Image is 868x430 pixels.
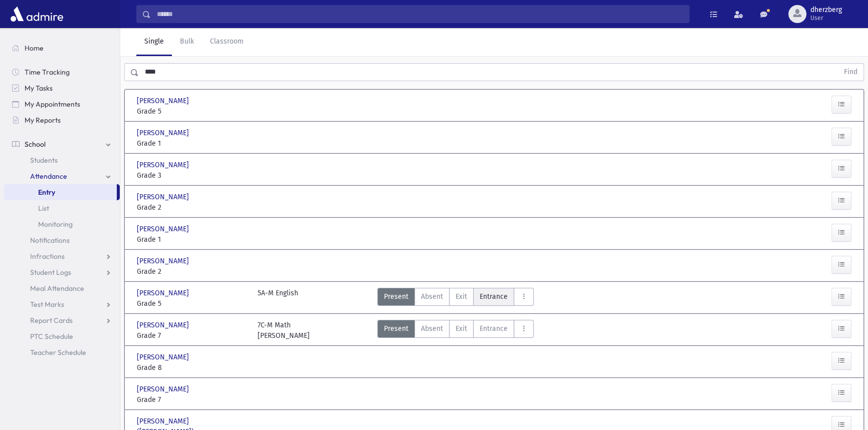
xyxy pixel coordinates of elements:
span: [PERSON_NAME] [137,352,191,362]
a: My Tasks [4,80,120,96]
a: Test Marks [4,296,120,312]
span: Teacher Schedule [30,348,86,357]
span: Absent [421,291,443,302]
a: Home [4,40,120,56]
a: Single [136,28,172,56]
span: Meal Attendance [30,284,84,293]
a: PTC Schedule [4,328,120,344]
div: 7C-M Math [PERSON_NAME] [258,320,310,341]
a: School [4,136,120,152]
a: Meal Attendance [4,280,120,296]
a: Monitoring [4,216,120,232]
span: Grade 5 [137,298,248,309]
a: Bulk [172,28,202,56]
span: [PERSON_NAME] [137,128,191,138]
div: AttTypes [377,288,534,309]
a: Teacher Schedule [4,344,120,360]
a: Report Cards [4,312,120,328]
div: 5A-M English [258,288,298,309]
span: [PERSON_NAME] [137,320,191,330]
span: Grade 1 [137,234,248,245]
span: Entrance [480,323,508,334]
a: List [4,200,120,216]
span: [PERSON_NAME] [137,160,191,170]
span: Grade 7 [137,330,248,341]
span: Monitoring [38,220,73,229]
input: Search [151,5,689,23]
span: [PERSON_NAME] [137,224,191,234]
span: PTC Schedule [30,332,73,341]
span: Grade 1 [137,138,248,149]
span: Attendance [30,172,67,181]
span: Student Logs [30,268,71,277]
a: Time Tracking [4,64,120,80]
span: Present [384,323,408,334]
span: My Appointments [25,100,80,109]
span: Present [384,291,408,302]
span: Infractions [30,252,65,261]
a: Classroom [202,28,252,56]
span: Notifications [30,236,70,245]
a: Entry [4,184,117,200]
span: Report Cards [30,316,73,325]
span: [PERSON_NAME] [137,96,191,106]
a: Infractions [4,248,120,264]
span: Grade 7 [137,394,248,405]
img: AdmirePro [8,4,66,24]
span: [PERSON_NAME] [137,192,191,202]
button: Find [838,64,863,81]
span: Exit [456,323,467,334]
span: [PERSON_NAME] [137,384,191,394]
span: Entrance [480,291,508,302]
a: Attendance [4,168,120,184]
span: My Tasks [25,84,53,93]
span: School [25,140,46,149]
span: [PERSON_NAME] [137,256,191,266]
span: Grade 3 [137,170,248,181]
span: Test Marks [30,300,64,309]
span: Students [30,156,58,165]
a: Students [4,152,120,168]
a: My Appointments [4,96,120,112]
span: Time Tracking [25,68,70,77]
span: Exit [456,291,467,302]
span: Home [25,44,44,53]
a: Student Logs [4,264,120,280]
span: List [38,204,49,213]
span: Grade 2 [137,266,248,277]
a: My Reports [4,112,120,128]
a: Notifications [4,232,120,248]
span: Grade 2 [137,202,248,213]
span: Grade 8 [137,362,248,373]
div: AttTypes [377,320,534,341]
span: Absent [421,323,443,334]
span: [PERSON_NAME] [137,288,191,298]
span: dherzberg [810,6,842,14]
span: Entry [38,188,55,197]
span: My Reports [25,116,61,125]
span: Grade 5 [137,106,248,117]
span: User [810,14,842,22]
